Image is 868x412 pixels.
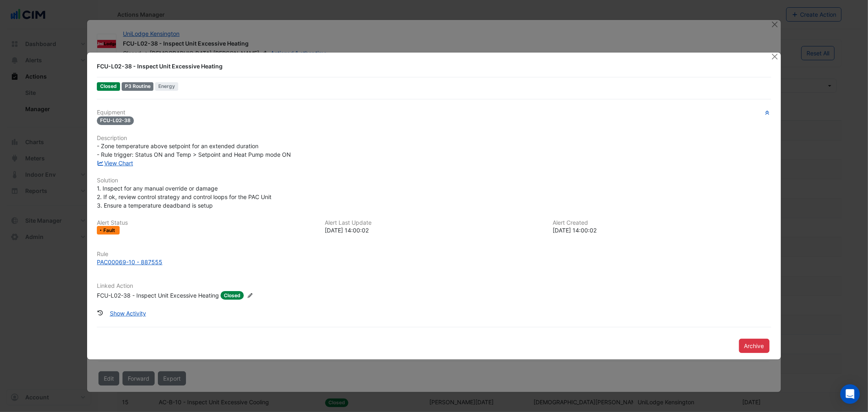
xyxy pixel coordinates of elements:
div: PAC00069-10 - 887555 [97,258,162,266]
h6: Solution [97,177,771,184]
div: [DATE] 14:00:02 [553,226,771,234]
button: Archive [739,339,770,353]
span: 1. Inspect for any manual override or damage 2. If ok, review control strategy and control loops ... [97,185,271,209]
div: FCU-L02-38 - Inspect Unit Excessive Heating [97,62,761,70]
h6: Equipment [97,109,771,116]
h6: Alert Status [97,219,315,226]
span: Closed [97,82,120,91]
button: Show Activity [105,306,151,320]
span: Energy [155,82,178,91]
h6: Alert Created [553,219,771,226]
h6: Rule [97,251,771,258]
div: Open Intercom Messenger [840,384,860,404]
h6: Linked Action [97,283,771,289]
a: View Chart [97,160,133,167]
button: Close [771,53,779,61]
span: FCU-L02-38 [97,116,134,125]
a: PAC00069-10 - 887555 [97,258,771,266]
div: [DATE] 14:00:02 [325,226,543,234]
div: FCU-L02-38 - Inspect Unit Excessive Heating [97,291,219,300]
span: - Zone temperature above setpoint for an extended duration - Rule trigger: Status ON and Temp > S... [97,142,291,158]
h6: Description [97,135,771,142]
span: Fault [103,228,117,233]
span: Closed [221,291,244,300]
div: P3 Routine [122,82,154,91]
fa-icon: Edit Linked Action [247,293,253,299]
h6: Alert Last Update [325,219,543,226]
